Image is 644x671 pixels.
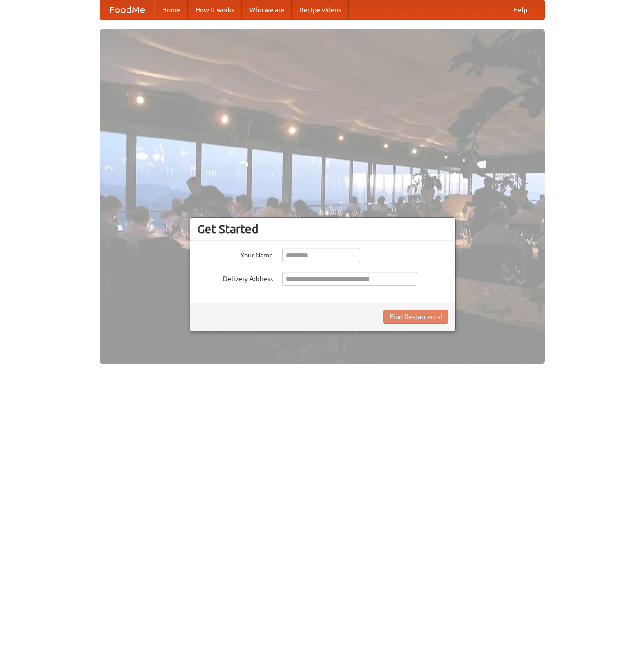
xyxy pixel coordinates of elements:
[154,0,188,19] a: Home
[197,222,448,236] h3: Get Started
[242,0,292,19] a: Who we are
[383,310,448,324] button: Find Restaurants!
[292,0,349,19] a: Recipe videos
[197,272,273,284] label: Delivery Address
[506,0,535,19] a: Help
[197,248,273,260] label: Your Name
[100,0,154,19] a: FoodMe
[188,0,242,19] a: How it works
